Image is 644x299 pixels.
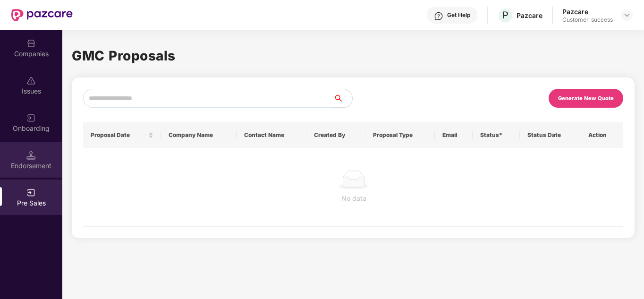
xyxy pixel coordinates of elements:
[434,11,443,21] img: svg+xml;base64,PHN2ZyBpZD0iSGVscC0zMngzMiIgeG1sbnM9Imh0dHA6Ly93d3cudzMub3JnLzIwMDAvc3ZnIiB3aWR0aD...
[72,45,635,66] h1: GMC Proposals
[365,122,435,148] th: Proposal Type
[562,16,613,24] div: Customer_success
[26,76,36,85] img: svg+xml;base64,PHN2ZyBpZD0iSXNzdWVzX2Rpc2FibGVkIiB4bWxucz0iaHR0cDovL3d3dy53My5vcmcvMjAwMC9zdmciIH...
[11,9,73,21] img: New Pazcare Logo
[26,113,36,123] img: svg+xml;base64,PHN2ZyB3aWR0aD0iMjAiIGhlaWdodD0iMjAiIHZpZXdCb3g9IjAgMCAyMCAyMCIgZmlsbD0ibm9uZSIgeG...
[435,122,473,148] th: Email
[26,151,36,160] img: svg+xml;base64,PHN2ZyB3aWR0aD0iMTQuNSIgaGVpZ2h0PSIxNC41IiB2aWV3Qm94PSIwIDAgMTYgMTYiIGZpbGw9Im5vbm...
[26,188,36,197] img: svg+xml;base64,PHN2ZyB3aWR0aD0iMjAiIGhlaWdodD0iMjAiIHZpZXdCb3g9IjAgMCAyMCAyMCIgZmlsbD0ibm9uZSIgeG...
[581,122,623,148] th: Action
[83,122,161,148] th: Proposal Date
[333,94,352,102] span: search
[473,122,520,148] th: Status*
[517,11,542,20] div: Pazcare
[520,122,582,148] th: Status Date
[502,9,508,21] span: P
[237,122,306,148] th: Contact Name
[161,122,237,148] th: Company Name
[558,95,614,102] div: Generate New Quote
[623,11,631,19] img: svg+xml;base64,PHN2ZyBpZD0iRHJvcGRvd24tMzJ4MzIiIHhtbG5zPSJodHRwOi8vd3d3LnczLm9yZy8yMDAwL3N2ZyIgd2...
[447,11,470,19] div: Get Help
[26,39,36,48] img: svg+xml;base64,PHN2ZyBpZD0iQ29tcGFuaWVzIiB4bWxucz0iaHR0cDovL3d3dy53My5vcmcvMjAwMC9zdmciIHdpZHRoPS...
[562,7,613,16] div: Pazcare
[306,122,365,148] th: Created By
[333,89,353,108] button: search
[91,131,146,139] span: Proposal Date
[91,193,617,204] div: No data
